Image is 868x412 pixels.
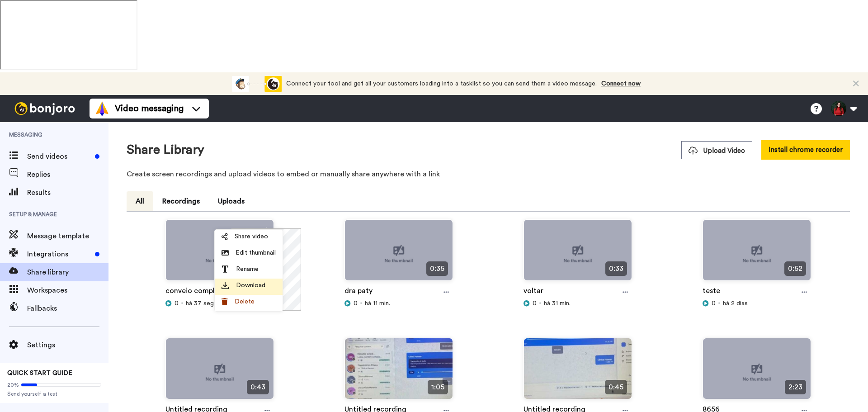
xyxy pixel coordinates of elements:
span: 0:52 [784,261,806,276]
span: Settings [27,340,108,350]
img: no-thumbnail.jpg [345,220,453,288]
img: no-thumbnail.jpg [703,338,811,407]
span: 0 [712,299,716,308]
span: Connect your tool and get all your customers loading into a tasklist so you can send them a video... [286,81,597,87]
span: QUICK START GUIDE [7,370,72,376]
span: 0 [175,299,179,308]
img: no-thumbnail.jpg [166,220,274,288]
h1: Share Library [127,143,204,157]
span: Results [27,187,108,198]
span: 0:35 [426,261,448,276]
a: teste [703,285,720,299]
button: Install chrome recorder [761,140,850,160]
span: Edit thumbnail [236,248,276,257]
span: Download [236,281,265,290]
span: 0:45 [605,380,627,394]
span: 0:33 [605,261,627,276]
a: conveio completo [165,285,226,299]
img: vm-color.svg [95,101,109,116]
span: Share video [235,232,268,241]
span: Upload Video [689,146,745,156]
span: 20% [7,381,19,388]
img: f7b9e456-0a12-4ae5-9700-b69da058c5ae_thumbnail_source_1758289266.jpg [345,338,453,407]
span: 1:05 [428,380,448,394]
img: no-thumbnail.jpg [524,220,632,288]
span: Delete [235,297,255,306]
div: há 2 dias [703,299,811,308]
span: Share library [27,267,108,278]
span: Rename [236,265,259,274]
span: Fallbacks [27,303,108,314]
p: Create screen recordings and upload videos to embed or manually share anywhere with a link [127,169,850,180]
button: Uploads [209,191,254,211]
span: 0 [354,299,358,308]
img: no-thumbnail.jpg [703,220,811,288]
span: 2:23 [785,380,806,394]
span: Video messaging [115,102,184,115]
button: Upload Video [681,141,752,159]
span: Message template [27,231,108,242]
a: voltar [524,285,543,299]
span: 0:43 [247,380,269,394]
div: há 31 min. [524,299,632,308]
img: 278bd4cf-0f59-4947-8e9f-36eb5ffaef1c_thumbnail_source_1758289069.jpg [524,338,632,407]
button: All [127,191,153,211]
span: Send videos [27,151,91,162]
img: bj-logo-header-white.svg [11,102,79,115]
div: há 11 min. [344,299,453,308]
img: no-thumbnail.jpg [166,338,274,407]
span: Workspaces [27,285,108,296]
a: dra paty [344,285,373,299]
span: 0 [533,299,537,308]
span: Replies [27,169,108,180]
div: animation [232,76,282,92]
a: Connect now [601,81,641,87]
span: Integrations [27,249,91,260]
button: Recordings [153,191,209,211]
span: Send yourself a test [7,390,101,398]
div: há 37 seg. [165,299,274,308]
